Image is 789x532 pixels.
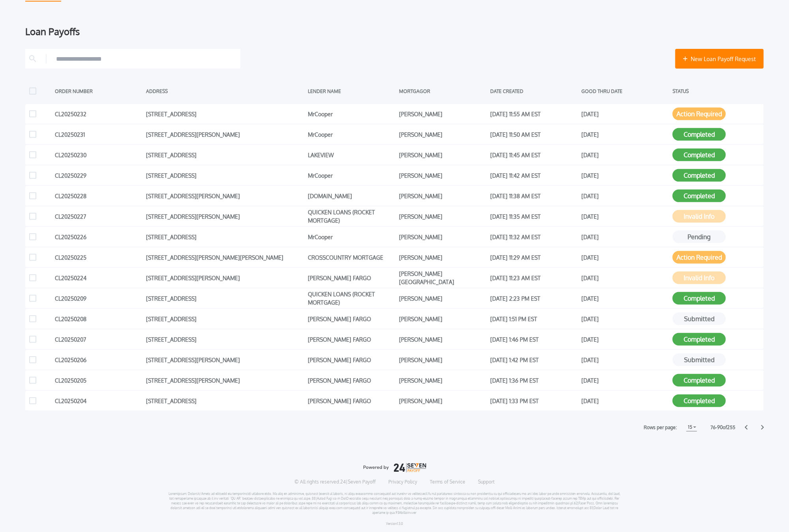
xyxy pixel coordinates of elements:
[308,251,395,263] div: CROSSCOUNTRY MORTGAGE
[581,395,669,407] div: [DATE]
[55,169,142,181] div: CL20250229
[399,251,486,263] div: [PERSON_NAME]
[308,169,395,181] div: MrCooper
[308,374,395,386] div: [PERSON_NAME] FARGO
[308,85,395,97] div: LENDER NAME
[581,210,669,222] div: [DATE]
[146,190,304,202] div: [STREET_ADDRESS][PERSON_NAME]
[673,149,726,161] button: Completed
[673,272,726,284] button: Invalid Info
[490,85,577,97] div: DATE CREATED
[308,333,395,345] div: [PERSON_NAME] FARGO
[146,374,304,386] div: [STREET_ADDRESS][PERSON_NAME]
[55,374,142,386] div: CL20250205
[146,333,304,345] div: [STREET_ADDRESS]
[581,292,669,304] div: [DATE]
[308,108,395,120] div: MrCooper
[673,292,726,305] button: Completed
[673,169,726,182] button: Completed
[146,128,304,140] div: [STREET_ADDRESS][PERSON_NAME]
[581,272,669,284] div: [DATE]
[168,491,621,515] p: Loremipsum: Dolorsit/Ametc ad elitsedd eiu temporincidi utlabore etdo. Ma aliq en adminimve, quis...
[399,210,486,222] div: [PERSON_NAME]
[675,49,764,69] button: New Loan Payoff Request
[399,190,486,202] div: [PERSON_NAME]
[55,354,142,366] div: CL20250206
[55,313,142,325] div: CL20250208
[399,374,486,386] div: [PERSON_NAME]
[673,128,726,141] button: Completed
[146,149,304,161] div: [STREET_ADDRESS]
[673,231,726,243] button: Pending
[146,231,304,243] div: [STREET_ADDRESS]
[399,333,486,345] div: [PERSON_NAME]
[490,190,577,202] div: [DATE] 11:38 AM EST
[308,149,395,161] div: LAKEVIEW
[673,108,726,120] button: Action Required
[55,395,142,407] div: CL20250204
[673,333,726,346] button: Completed
[294,479,376,485] p: © All rights reserved. 24|Seven Payoff
[399,395,486,407] div: [PERSON_NAME]
[490,128,577,140] div: [DATE] 11:50 AM EST
[146,272,304,284] div: [STREET_ADDRESS][PERSON_NAME]
[146,251,304,263] div: [STREET_ADDRESS][PERSON_NAME][PERSON_NAME]
[581,149,669,161] div: [DATE]
[490,251,577,263] div: [DATE] 11:29 AM EST
[581,85,669,97] div: GOOD THRU DATE
[673,353,726,366] button: Submitted
[673,190,726,202] button: Completed
[490,149,577,161] div: [DATE] 11:45 AM EST
[363,463,426,472] img: logo
[490,374,577,386] div: [DATE] 1:36 PM EST
[399,128,486,140] div: [PERSON_NAME]
[686,422,694,432] h1: 15
[581,128,669,140] div: [DATE]
[673,313,726,325] button: Submitted
[430,479,465,485] a: Terms of Service
[581,354,669,366] div: [DATE]
[581,231,669,243] div: [DATE]
[146,169,304,181] div: [STREET_ADDRESS]
[399,292,486,304] div: [PERSON_NAME]
[55,85,142,97] div: ORDER NUMBER
[386,521,403,526] p: Version 1.3.0
[490,395,577,407] div: [DATE] 1:33 PM EST
[308,313,395,325] div: [PERSON_NAME] FARGO
[581,374,669,386] div: [DATE]
[490,354,577,366] div: [DATE] 1:42 PM EST
[308,272,395,284] div: [PERSON_NAME] FARGO
[490,333,577,345] div: [DATE] 1:46 PM EST
[581,108,669,120] div: [DATE]
[399,231,486,243] div: [PERSON_NAME]
[581,251,669,263] div: [DATE]
[55,190,142,202] div: CL20250228
[308,210,395,222] div: QUICKEN LOANS (ROCKET MORTGAGE)
[399,85,486,97] div: MORTGAGOR
[55,292,142,304] div: CL20250209
[388,479,417,485] a: Privacy Policy
[399,169,486,181] div: [PERSON_NAME]
[146,354,304,366] div: [STREET_ADDRESS][PERSON_NAME]
[673,394,726,407] button: Completed
[490,292,577,304] div: [DATE] 2:23 PM EST
[308,128,395,140] div: MrCooper
[399,149,486,161] div: [PERSON_NAME]
[490,210,577,222] div: [DATE] 11:35 AM EST
[399,108,486,120] div: [PERSON_NAME]
[146,108,304,120] div: [STREET_ADDRESS]
[55,333,142,345] div: CL20250207
[673,251,726,264] button: Action Required
[710,424,735,432] label: 76 - 90 of 255
[55,231,142,243] div: CL20250226
[146,313,304,325] div: [STREET_ADDRESS]
[673,374,726,387] button: Completed
[399,354,486,366] div: [PERSON_NAME]
[581,313,669,325] div: [DATE]
[55,128,142,140] div: CL20250231
[55,251,142,263] div: CL20250225
[146,395,304,407] div: [STREET_ADDRESS]
[644,424,677,432] label: Rows per page:
[308,395,395,407] div: [PERSON_NAME] FARGO
[490,108,577,120] div: [DATE] 11:55 AM EST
